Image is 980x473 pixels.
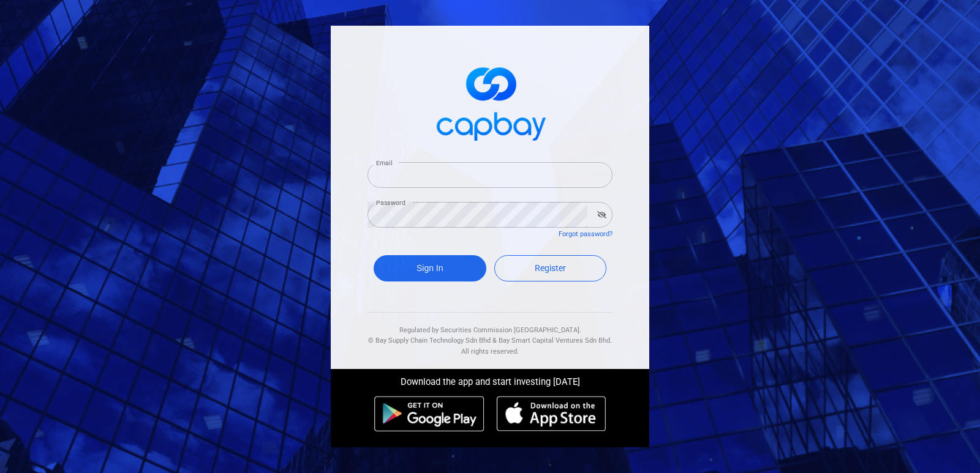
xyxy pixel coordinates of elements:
img: ios [497,396,606,431]
span: Bay Smart Capital Ventures Sdn Bhd. [499,337,612,345]
span: © Bay Supply Chain Technology Sdn Bhd [368,337,491,345]
div: Download the app and start investing [DATE] [322,369,658,390]
label: Email [376,158,392,168]
img: logo [429,56,551,147]
a: Register [494,255,607,281]
button: Sign In [374,255,486,281]
span: Register [535,263,566,273]
label: Password [376,198,405,207]
div: Regulated by Securities Commission [GEOGRAPHIC_DATA]. & All rights reserved. [367,313,612,357]
img: android [374,396,484,431]
a: Forgot password? [559,230,612,238]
